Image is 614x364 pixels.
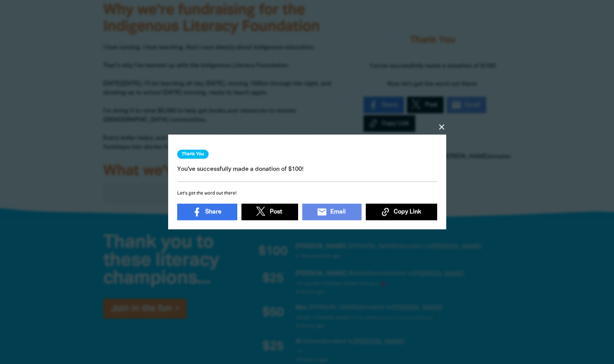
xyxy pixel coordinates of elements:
[205,207,221,216] span: Share
[302,204,361,220] a: emailEmail
[437,123,446,132] button: close
[177,190,437,198] h6: Let's get the word out there!
[241,204,298,220] a: Post
[269,207,282,216] span: Post
[177,150,209,159] h3: Thank You
[330,207,345,216] span: Email
[177,204,237,220] a: Share
[365,204,437,220] button: Copy Link
[316,207,327,217] i: email
[177,165,437,174] p: You've successfully made a donation of $100!
[393,207,421,216] span: Copy Link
